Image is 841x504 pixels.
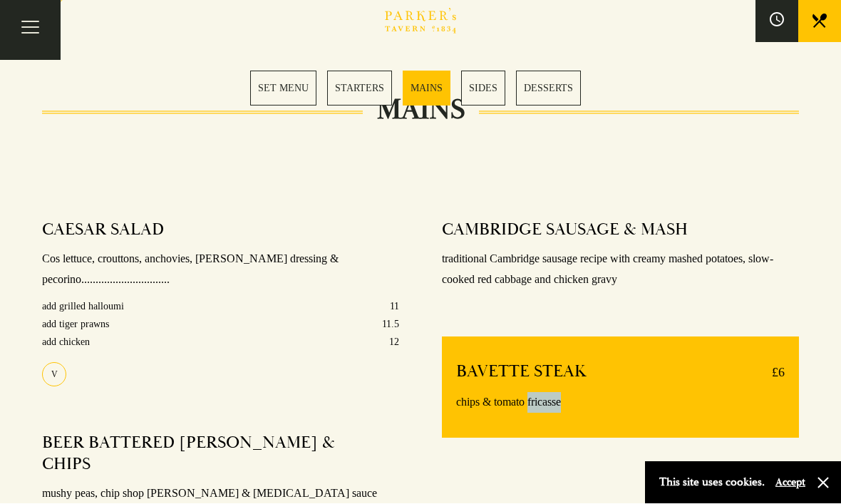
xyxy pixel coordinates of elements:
[390,298,399,316] p: 11
[516,71,581,106] a: 5 / 5
[456,393,785,413] p: chips & tomato fricasse
[42,298,124,316] p: add grilled halloumi
[461,71,505,106] a: 4 / 5
[42,363,66,387] div: V
[816,476,830,490] button: Close and accept
[758,361,785,384] p: £6
[389,334,399,351] p: 12
[327,71,392,106] a: 2 / 5
[250,71,316,106] a: 1 / 5
[456,361,587,384] h4: BAVETTE STEAK
[42,250,399,291] p: Cos lettuce, crouttons, anchovies, [PERSON_NAME] dressing & pecorino...............................
[382,316,399,334] p: 11.5
[403,71,450,106] a: 3 / 5
[42,334,90,351] p: add chicken
[775,476,805,490] button: Accept
[42,433,385,475] h4: BEER BATTERED [PERSON_NAME] & CHIPS
[442,250,799,291] p: traditional Cambridge sausage recipe with creamy mashed potatoes, slow-cooked red cabbage and chi...
[442,220,688,241] h4: CAMBRIDGE SAUSAGE & MASH
[42,316,109,334] p: add tiger prawns
[42,220,164,241] h4: CAESAR SALAD
[659,473,765,493] p: This site uses cookies.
